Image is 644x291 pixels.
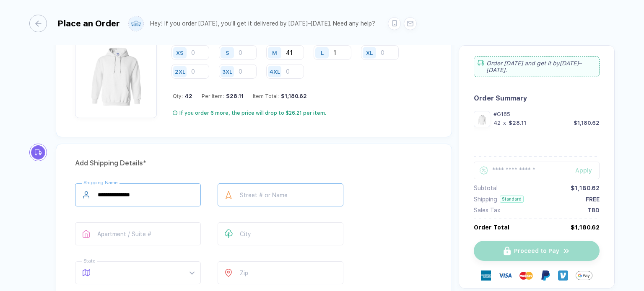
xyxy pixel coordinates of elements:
div: 42 [493,120,501,126]
div: 2XL [175,68,185,75]
div: Apply [575,167,600,174]
img: 1e2c3a14-328a-4d8e-8168-01bb443e0d1b_nt_front_1756225680773.jpg [79,36,153,109]
img: visa [499,269,512,282]
div: XL [366,49,373,56]
button: Apply [565,162,600,179]
img: Paypal [540,270,551,281]
img: express [481,270,491,281]
div: $1,180.62 [279,93,307,99]
img: Venmo [558,270,568,281]
div: L [321,49,324,56]
div: Standard [500,196,524,203]
div: Order [DATE] and get it by [DATE]–[DATE] . [474,56,600,77]
div: Order Summary [474,94,600,102]
div: Place an Order [57,18,120,28]
div: XS [176,49,184,56]
div: x [502,120,507,126]
img: user profile [129,16,143,31]
span: 42 [183,93,192,99]
img: GPay [576,267,592,284]
div: Shipping [474,196,497,203]
div: Qty: [173,93,192,99]
div: M [272,49,277,56]
div: If you order 6 more, the price will drop to $26.21 per item. [179,110,326,116]
div: S [226,49,229,56]
div: Per Item: [202,93,244,99]
div: Item Total: [253,93,307,99]
div: $1,180.62 [571,185,600,191]
div: Add Shipping Details [75,157,433,170]
div: 3XL [222,68,232,75]
div: $28.11 [224,93,244,99]
div: 4XL [270,68,280,75]
div: $1,180.62 [571,224,600,231]
div: TBD [587,207,600,214]
div: FREE [586,196,600,203]
img: master-card [519,269,533,282]
div: Subtotal [474,185,498,191]
div: $28.11 [509,120,526,126]
img: 1e2c3a14-328a-4d8e-8168-01bb443e0d1b_nt_front_1756225680773.jpg [476,113,488,125]
div: #G185 [493,111,600,117]
div: Sales Tax [474,207,500,214]
div: $1,180.62 [574,120,600,126]
div: Hey! If you order [DATE], you'll get it delivered by [DATE]–[DATE]. Need any help? [150,20,375,27]
div: Order Total [474,224,509,231]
